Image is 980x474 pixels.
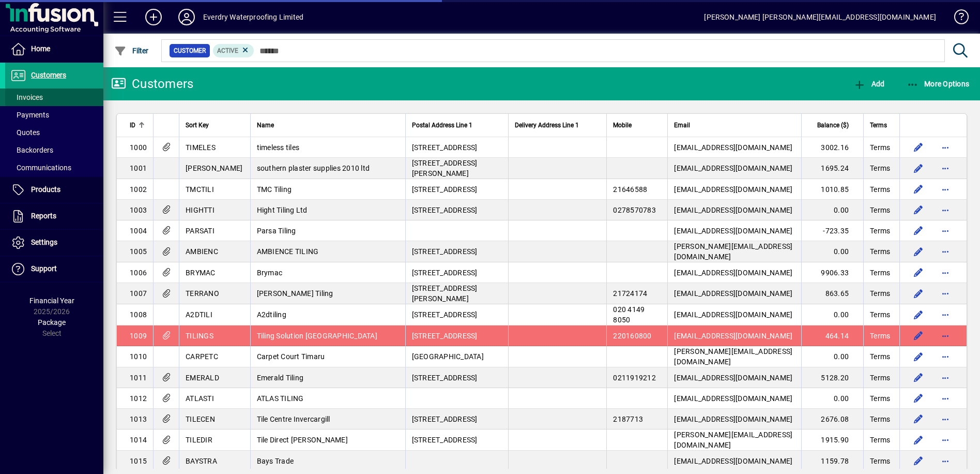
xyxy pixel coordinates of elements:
[130,310,147,319] span: 1008
[130,394,147,403] span: 1012
[910,139,927,156] button: Edit
[704,9,936,25] div: [PERSON_NAME] [PERSON_NAME][EMAIL_ADDRESS][DOMAIN_NAME]
[674,120,690,131] span: Email
[412,284,478,303] span: [STREET_ADDRESS][PERSON_NAME]
[674,269,792,277] span: [EMAIL_ADDRESS][DOMAIN_NAME]
[186,143,216,152] span: TIMELES
[186,332,213,340] span: TILINGS
[870,309,890,320] span: Terms
[412,206,478,214] span: [STREET_ADDRESS]
[257,143,300,152] span: timeless tiles
[5,106,103,124] a: Payments
[801,451,863,471] td: 1159.78
[257,269,283,277] span: Brymac
[186,374,219,382] span: EMERALD
[946,2,967,36] a: Knowledge Base
[674,289,792,298] span: [EMAIL_ADDRESS][DOMAIN_NAME]
[213,44,254,57] mat-chip: Activation Status: Active
[801,158,863,179] td: 1695.24
[870,268,890,278] span: Terms
[111,76,193,92] div: Customers
[186,310,212,319] span: A2DTILI
[613,185,647,194] span: 21646588
[801,367,863,388] td: 5128.20
[257,352,325,361] span: Carpet Court Timaru
[31,238,57,246] span: Settings
[910,202,927,218] button: Edit
[130,332,147,340] span: 1009
[186,120,209,131] span: Sort Key
[257,374,304,382] span: Emerald Tiling
[801,429,863,451] td: 1915.90
[851,75,887,93] button: Add
[130,185,147,194] span: 1002
[130,457,147,465] span: 1015
[937,160,954,176] button: More options
[5,230,103,256] a: Settings
[412,332,478,340] span: [STREET_ADDRESS]
[170,8,203,26] button: Profile
[186,289,219,298] span: TERRANO
[5,177,103,203] a: Products
[870,226,890,236] span: Terms
[937,411,954,427] button: More options
[130,247,147,256] span: 1005
[130,436,147,444] span: 1014
[257,289,333,298] span: [PERSON_NAME] Tiling
[5,124,103,141] a: Quotes
[674,374,792,382] span: [EMAIL_ADDRESS][DOMAIN_NAME]
[910,160,927,176] button: Edit
[130,206,147,214] span: 1003
[412,269,478,277] span: [STREET_ADDRESS]
[31,212,56,220] span: Reports
[10,146,53,154] span: Backorders
[31,185,60,194] span: Products
[870,142,890,153] span: Terms
[674,431,792,449] span: [PERSON_NAME][EMAIL_ADDRESS][DOMAIN_NAME]
[870,246,890,257] span: Terms
[674,120,795,131] div: Email
[5,159,103,176] a: Communications
[5,88,103,106] a: Invoices
[870,205,890,215] span: Terms
[870,435,890,445] span: Terms
[613,415,643,423] span: 2187713
[613,120,632,131] span: Mobile
[937,369,954,386] button: More options
[130,374,147,382] span: 1011
[674,227,792,235] span: [EMAIL_ADDRESS][DOMAIN_NAME]
[801,409,863,429] td: 2676.08
[870,456,890,466] span: Terms
[870,163,890,173] span: Terms
[186,394,214,403] span: ATLASTI
[613,206,656,214] span: 0278570783
[613,120,661,131] div: Mobile
[937,328,954,344] button: More options
[257,185,292,194] span: TMC Tiling
[613,374,656,382] span: 0211919212
[5,203,103,229] a: Reports
[801,283,863,304] td: 863.65
[130,120,147,131] div: ID
[937,306,954,323] button: More options
[937,243,954,260] button: More options
[801,346,863,367] td: 0.00
[910,181,927,198] button: Edit
[801,388,863,409] td: 0.00
[613,332,651,340] span: 220160800
[904,75,972,93] button: More Options
[217,47,238,54] span: Active
[674,310,792,319] span: [EMAIL_ADDRESS][DOMAIN_NAME]
[10,93,43,101] span: Invoices
[186,206,215,214] span: HIGHTTI
[801,179,863,200] td: 1010.85
[412,143,478,152] span: [STREET_ADDRESS]
[674,415,792,423] span: [EMAIL_ADDRESS][DOMAIN_NAME]
[801,304,863,325] td: 0.00
[910,369,927,386] button: Edit
[412,120,472,131] span: Postal Address Line 1
[186,185,214,194] span: TMCTILI
[910,348,927,365] button: Edit
[937,223,954,239] button: More options
[10,164,71,172] span: Communications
